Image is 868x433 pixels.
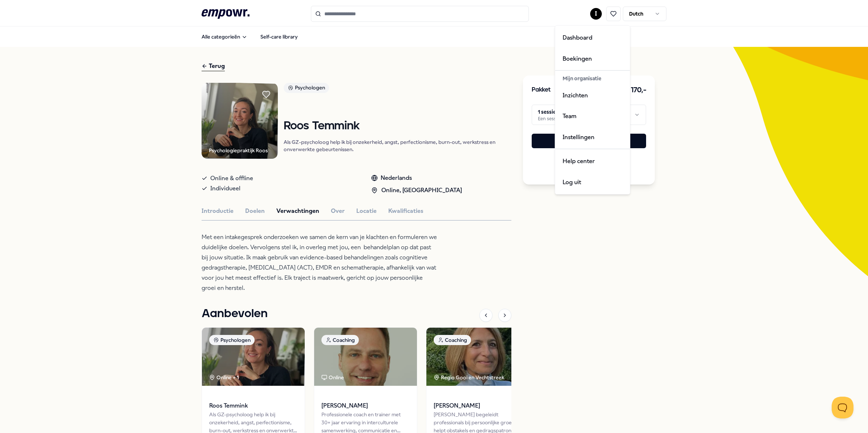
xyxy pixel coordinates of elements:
a: Dashboard [557,27,629,48]
div: Mijn organisatie [557,72,629,85]
a: Team [557,106,629,127]
a: Help center [557,151,629,172]
div: I [555,25,630,195]
a: Inzichten [557,85,629,106]
a: Instellingen [557,126,629,147]
div: Log uit [557,171,629,193]
a: Boekingen [557,48,629,69]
